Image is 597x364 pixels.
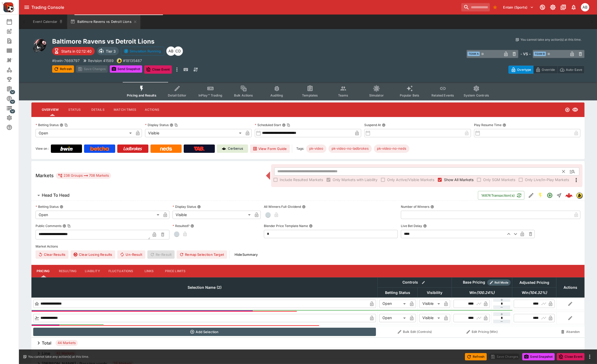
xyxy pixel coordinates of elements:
[401,204,429,209] p: Number of Winners
[569,3,578,12] button: Notifications
[522,353,555,360] button: Send Snapshot
[42,340,51,346] h6: Total
[512,277,556,287] th: Adjusted Pricing
[6,57,21,63] div: Nexus Entities
[554,191,564,200] button: Straight
[503,123,506,127] button: Play Resume Time
[264,204,301,209] p: All Winners Full-Dividend
[63,224,66,228] button: Public CommentsCopy To Clipboard
[476,290,495,296] em: ( 100.24 %)
[464,93,489,97] span: System Controls
[117,250,145,259] span: Un-Result
[36,204,59,209] p: Betting Status
[55,265,81,277] button: Resulting
[6,86,21,92] div: Management
[104,265,138,277] button: Fluctuations
[147,250,175,259] span: Re-Result
[117,58,122,63] div: bwin
[309,224,313,228] button: Blender Price Template Name
[86,104,109,116] button: Details
[177,250,227,259] button: Remap Selection Target
[60,123,63,127] button: Betting StatusCopy To Clipboard
[534,52,546,56] span: Team B
[36,123,59,127] p: Betting Status
[306,145,326,153] div: Betting Target: cerberus
[38,104,63,116] button: Overview
[306,146,326,151] span: pk-video
[6,38,21,44] div: Search
[566,67,582,72] p: Auto-Save
[174,123,178,127] button: Copy To Clipboard
[81,265,104,277] button: Liability
[564,190,574,201] a: 6667b604-ae57-4c1f-8d91-fcc079eae404
[536,191,545,200] button: SGM Enabled
[174,65,180,74] button: more
[110,65,142,73] button: Send Snapshot
[474,123,502,127] p: Play Resume Time
[576,192,582,198] div: bwin
[145,129,243,137] div: Visible
[264,224,308,228] p: Blender Price Template Name
[338,93,348,97] span: Teams
[52,58,80,63] p: Copy To Clipboard
[36,129,134,137] div: Open
[30,15,66,29] button: Event Calendar
[302,205,306,209] button: All Winners Full-Dividend
[52,37,318,45] h2: Copy To Clipboard
[270,93,283,97] span: Auditing
[123,147,142,151] img: Ladbrokes
[559,3,568,12] button: Documentation
[483,177,515,182] span: Only SGM Markets
[559,167,568,176] button: Clear
[379,314,408,322] div: Open
[198,93,222,97] span: InPlay™ Trading
[31,37,48,54] img: american_football.png
[42,193,70,198] h6: Head To Head
[63,104,86,116] button: Status
[6,47,21,54] div: Template Search
[166,46,176,56] div: Alex Bothe
[194,147,205,151] img: TabNZ
[431,93,454,97] span: Related Events
[369,93,384,97] span: Simulator
[328,146,372,151] span: pk-video-no-ladbrokes
[222,147,226,151] img: Cerberus
[60,205,63,209] button: Betting Status
[565,192,573,199] img: logo-cerberus--red.svg
[173,211,252,219] div: Visible
[106,49,116,54] p: Tier 3
[56,340,78,346] span: 44 Markets
[487,279,511,286] div: Show/hide Price Roll mode configuration.
[468,52,480,56] span: Team A
[374,145,409,153] div: Betting Target: cerberus
[88,58,114,63] p: Revision 41589
[568,167,577,176] button: Open
[173,224,189,228] p: Resulted?
[525,177,569,182] span: Only Live/In-Play Markets
[516,290,553,296] span: Win(104.32%)
[123,58,142,63] p: Copy To Clipboard
[170,123,173,127] button: Display StatusCopy To Clipboard
[538,3,547,12] button: Connected to PK
[161,265,190,277] button: Price Limits
[138,265,161,277] button: Links
[6,105,21,111] div: Infrastructure
[6,95,21,102] div: Sports Pricing
[382,123,386,127] button: Suspend At
[517,67,531,72] p: Overtype
[31,265,55,277] button: Pricing
[520,51,531,57] h6: - VS -
[379,290,416,296] span: Betting Status
[280,177,323,182] span: Include Resulted Markets
[500,3,537,11] button: Select Tenant
[520,37,581,42] p: You cannot take any action(s) at this time.
[31,5,459,10] div: Trading Console
[565,107,570,112] svg: Open
[250,145,290,153] button: View Form Guide
[333,177,378,182] span: Only Markets with Liability
[36,250,68,259] button: Clear Results
[444,177,474,182] span: Show All Markets
[587,354,593,360] button: more
[529,290,547,296] em: ( 104.32 %)
[109,104,140,116] button: Match Times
